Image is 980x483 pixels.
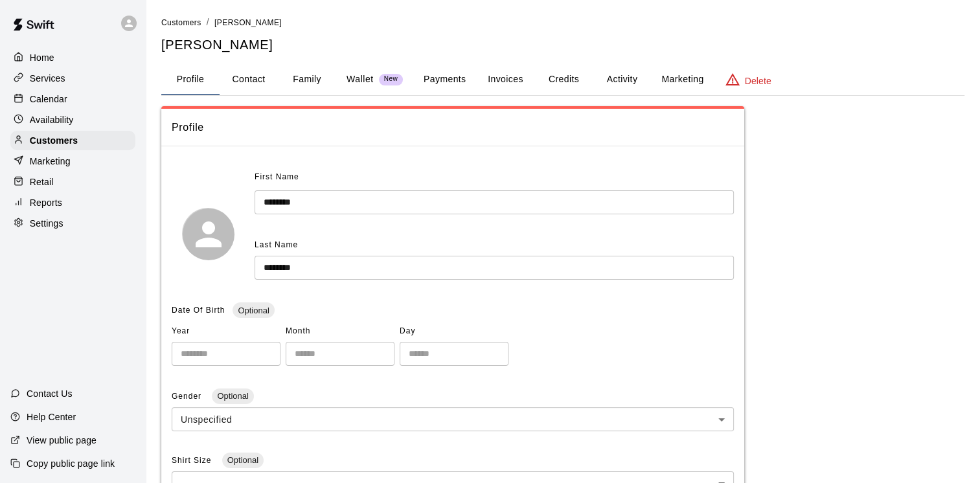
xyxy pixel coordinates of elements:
[10,193,135,212] a: Reports
[30,51,54,64] p: Home
[745,74,771,87] p: Delete
[172,407,734,431] div: Unspecified
[10,152,135,171] a: Marketing
[30,217,63,230] p: Settings
[214,18,282,27] span: [PERSON_NAME]
[10,214,135,233] a: Settings
[233,306,274,315] span: Optional
[30,134,78,147] p: Customers
[255,167,299,188] span: First Name
[593,64,651,95] button: Activity
[172,456,214,465] span: Shirt Size
[379,75,403,84] span: New
[207,16,209,29] li: /
[30,93,67,106] p: Calendar
[476,64,534,95] button: Invoices
[172,392,204,401] span: Gender
[172,321,280,342] span: Year
[27,457,115,470] p: Copy public page link
[222,455,264,465] span: Optional
[172,306,225,315] span: Date Of Birth
[161,64,964,95] div: basic tabs example
[10,48,135,67] a: Home
[27,387,73,400] p: Contact Us
[10,89,135,109] a: Calendar
[161,36,964,54] h5: [PERSON_NAME]
[347,73,374,86] p: Wallet
[161,17,201,27] a: Customers
[161,18,201,27] span: Customers
[220,64,278,95] button: Contact
[400,321,508,342] span: Day
[30,72,65,85] p: Services
[30,196,62,209] p: Reports
[212,391,253,401] span: Optional
[278,64,336,95] button: Family
[534,64,593,95] button: Credits
[161,16,964,30] nav: breadcrumb
[10,131,135,150] a: Customers
[286,321,394,342] span: Month
[27,410,76,423] p: Help Center
[30,175,54,188] p: Retail
[651,64,714,95] button: Marketing
[10,69,135,88] a: Services
[255,240,298,249] span: Last Name
[10,110,135,129] a: Availability
[27,434,97,447] p: View public page
[30,113,74,126] p: Availability
[172,119,734,136] span: Profile
[413,64,476,95] button: Payments
[30,155,71,168] p: Marketing
[10,172,135,192] a: Retail
[161,64,220,95] button: Profile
